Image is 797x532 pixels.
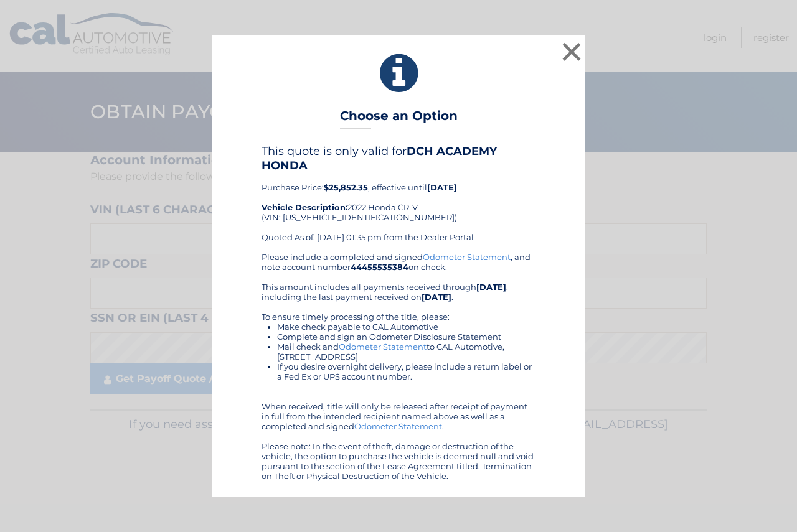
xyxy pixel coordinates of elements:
[277,322,535,332] li: Make check payable to CAL Automotive
[422,292,451,302] b: [DATE]
[262,252,535,481] div: Please include a completed and signed , and note account number on check. This amount includes al...
[427,182,457,192] b: [DATE]
[324,182,368,192] b: $25,852.35
[262,202,347,212] strong: Vehicle Description:
[277,362,535,381] li: If you desire overnight delivery, please include a return label or a Fed Ex or UPS account number.
[351,262,408,272] b: 44455535384
[339,342,427,352] a: Odometer Statement
[340,108,458,130] h3: Choose an Option
[354,421,442,431] a: Odometer Statement
[262,144,535,251] div: Purchase Price: , effective until 2022 Honda CR-V (VIN: [US_VEHICLE_IDENTIFICATION_NUMBER]) Quote...
[262,144,497,172] b: DCH ACADEMY HONDA
[476,282,506,292] b: [DATE]
[423,252,511,262] a: Odometer Statement
[277,332,535,342] li: Complete and sign an Odometer Disclosure Statement
[277,342,535,362] li: Mail check and to CAL Automotive, [STREET_ADDRESS]
[559,39,584,64] button: ×
[262,144,535,172] h4: This quote is only valid for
